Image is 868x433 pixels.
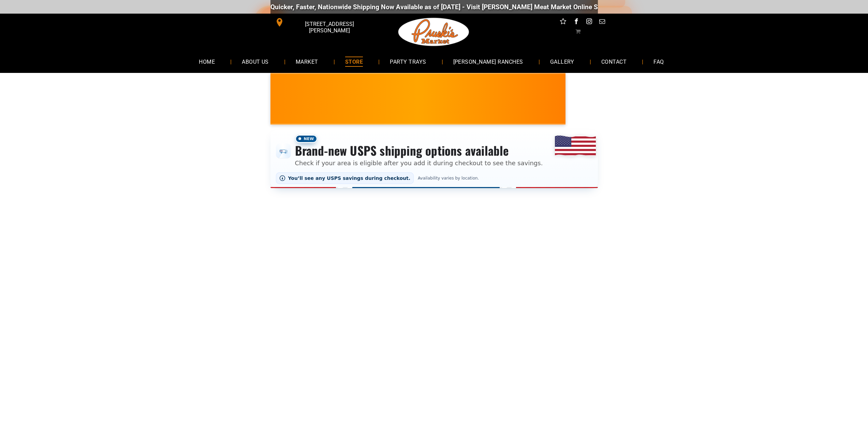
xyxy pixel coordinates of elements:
a: CONTACT [591,52,637,71]
div: Quicker, Faster, Nationwide Shipping Now Available as of [DATE] - Visit [PERSON_NAME] Meat Market... [244,3,657,11]
div: Shipping options announcement [270,130,598,188]
a: PARTY TRAYS [380,52,436,71]
a: MARKET [285,52,328,71]
span: [STREET_ADDRESS][PERSON_NAME] [285,17,373,37]
a: [DOMAIN_NAME][URL] [590,3,657,11]
span: You’ll see any USPS savings during checkout. [288,175,411,181]
a: HOME [189,52,225,71]
h3: Brand-new USPS shipping options available [295,143,543,158]
a: email [598,17,606,28]
a: [PERSON_NAME] RANCHES [443,52,533,71]
a: Social network [559,17,568,28]
a: GALLERY [540,52,585,71]
a: ABOUT US [232,52,279,71]
span: Availability varies by location. [416,176,480,181]
span: New [295,135,318,143]
a: FAQ [643,52,674,71]
span: [PERSON_NAME] MARKET [529,104,663,114]
a: STORE [335,52,373,71]
a: [STREET_ADDRESS][PERSON_NAME] [270,17,375,28]
a: instagram [585,17,593,28]
img: Pruski-s+Market+HQ+Logo2-1920w.png [397,14,471,50]
a: facebook [572,17,580,28]
p: Check if your area is eligible after you add it during checkout to see the savings. [295,158,543,168]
